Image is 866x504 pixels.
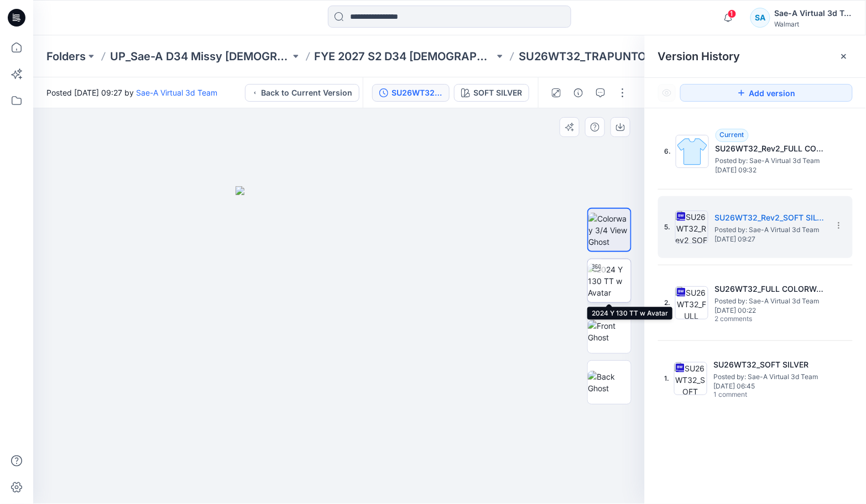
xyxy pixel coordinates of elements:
button: SOFT SILVER [454,84,529,102]
img: Back Ghost [588,371,631,394]
button: Show Hidden Versions [658,84,676,102]
span: [DATE] 00:22 [715,307,826,314]
div: SU26WT32_Rev2_SOFT SILVER [392,87,442,99]
a: Sae-A Virtual 3d Team [136,88,217,97]
h5: SU26WT32_Rev2_SOFT SILVER [715,211,826,224]
h5: SU26WT32_Rev2_FULL COLORWAYS [716,142,826,155]
img: eyJhbGciOiJIUzI1NiIsImtpZCI6IjAiLCJzbHQiOiJzZXMiLCJ0eXAiOiJKV1QifQ.eyJkYXRhIjp7InR5cGUiOiJzdG9yYW... [236,186,442,504]
img: SU26WT32_SOFT SILVER [674,362,707,395]
span: 1 comment [714,391,791,400]
button: Details [570,84,587,102]
span: Posted [DATE] 09:27 by [46,87,217,98]
span: 2. [665,298,671,308]
span: [DATE] 06:45 [714,382,825,390]
span: Version History [658,50,740,63]
div: Sae-A Virtual 3d Team [775,7,852,20]
span: Posted by: Sae-A Virtual 3d Team [715,224,826,235]
a: FYE 2027 S2 D34 [DEMOGRAPHIC_DATA] Woven Tops - Sae-A [315,49,495,64]
a: UP_Sae-A D34 Missy [DEMOGRAPHIC_DATA] Top Woven [110,49,290,64]
p: SU26WT32_TRAPUNTO STITCH SS BLOUSE [519,49,699,64]
span: 6. [665,146,671,156]
h5: SU26WT32_SOFT SILVER [714,358,825,371]
span: 5. [665,222,671,232]
img: SU26WT32_FULL COLORWAYS [675,286,708,319]
div: SOFT SILVER [473,87,522,99]
span: Posted by: Sae-A Virtual 3d Team [715,296,826,307]
span: 2 comments [715,315,792,324]
span: 1 [728,9,737,18]
span: Posted by: Sae-A Virtual 3d Team [716,155,826,166]
span: [DATE] 09:32 [716,166,826,174]
button: SU26WT32_Rev2_SOFT SILVER [372,84,450,102]
div: Walmart [775,20,852,28]
span: Posted by: Sae-A Virtual 3d Team [714,371,825,382]
span: [DATE] 09:27 [715,235,826,243]
button: Close [839,52,848,61]
div: SA [750,8,770,28]
a: Folders [46,49,86,64]
button: Back to Current Version [245,84,359,102]
button: Add version [680,84,853,102]
h5: SU26WT32_FULL COLORWAYS [715,282,826,296]
img: 2024 Y 130 TT w Avatar [588,264,631,298]
img: Colorway 3/4 View Ghost [588,213,630,248]
span: 1. [665,374,670,384]
img: SU26WT32_Rev2_SOFT SILVER [675,211,708,244]
img: Front Ghost [588,320,631,343]
span: Current [720,130,744,139]
img: SU26WT32_Rev2_FULL COLORWAYS [676,135,709,168]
